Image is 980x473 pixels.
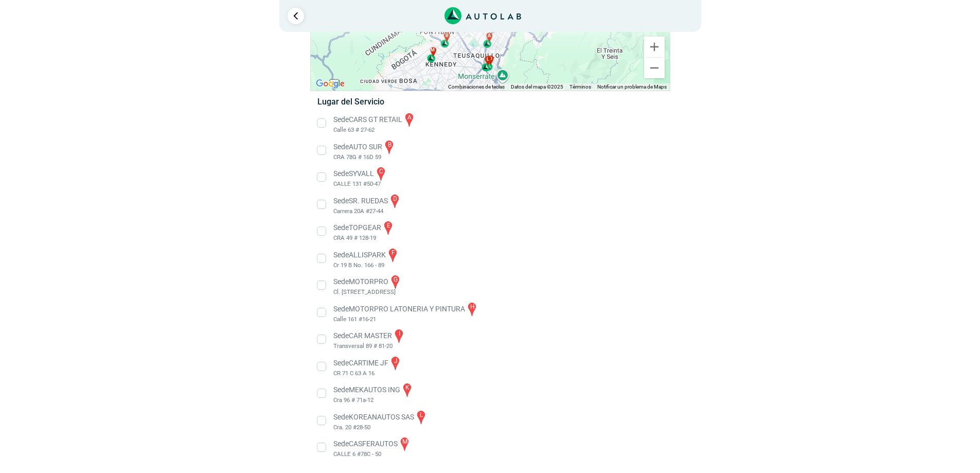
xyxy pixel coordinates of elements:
[448,83,505,91] button: Combinaciones de teclas
[489,56,492,63] span: d
[445,32,448,39] span: b
[487,56,489,63] span: l
[644,58,665,78] button: Reducir
[313,77,347,91] img: Google
[444,10,521,20] a: Link al sitio de autolab
[431,47,435,54] span: m
[488,32,491,40] span: a
[511,84,563,90] span: Datos del mapa ©2025
[313,77,347,91] a: Abre esta zona en Google Maps (se abre en una nueva ventana)
[644,37,665,57] button: Ampliar
[569,84,591,90] a: Términos (se abre en una nueva pestaña)
[288,8,304,24] a: Ir al paso anterior
[597,84,667,90] a: Notificar un problema de Maps
[317,97,663,107] h5: Lugar del Servicio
